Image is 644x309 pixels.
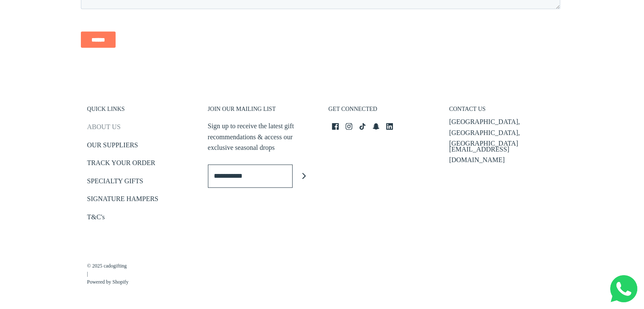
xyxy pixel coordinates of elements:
span: Last name [241,1,269,8]
a: SIGNATURE HAMPERS [87,193,158,207]
button: Join [293,165,316,188]
a: OUR SUPPLIERS [87,140,138,154]
h3: JOIN OUR MAILING LIST [208,105,316,117]
a: © 2025 cadogifting [87,262,129,270]
a: ABOUT US [87,121,121,135]
h3: QUICK LINKS [87,105,195,117]
p: | [87,254,129,287]
a: T&C's [87,212,105,226]
p: [EMAIL_ADDRESS][DOMAIN_NAME] [449,144,557,166]
a: TRACK YOUR ORDER [87,157,155,171]
span: Number of gifts [241,70,282,77]
p: [GEOGRAPHIC_DATA], [GEOGRAPHIC_DATA], [GEOGRAPHIC_DATA] [449,116,557,149]
img: Whatsapp [610,275,637,302]
p: Sign up to receive the latest gift recommendations & access our exclusive seasonal drops [208,121,316,153]
h3: GET CONNECTED [329,105,437,117]
a: Powered by Shopify [87,278,129,286]
span: Company name [241,36,283,42]
h3: CONTACT US [449,105,557,117]
input: Enter email [208,165,293,188]
a: SPECIALTY GIFTS [87,176,144,190]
